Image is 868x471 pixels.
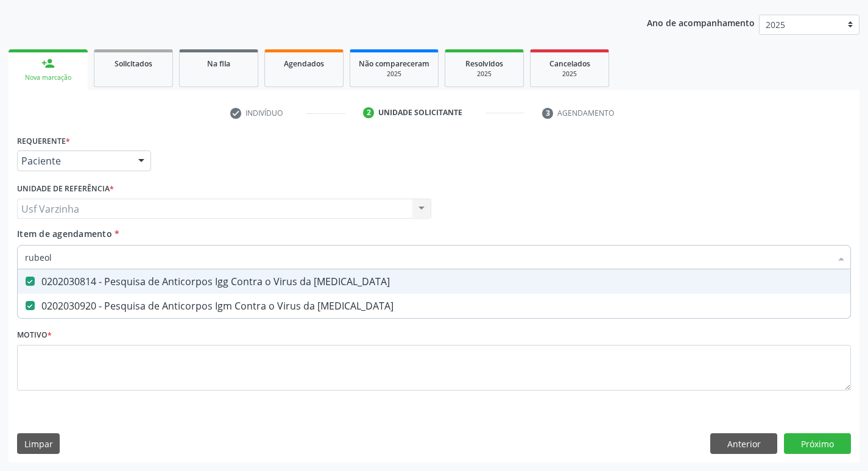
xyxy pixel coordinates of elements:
input: Buscar por procedimentos [25,245,831,269]
label: Unidade de referência [17,180,114,199]
label: Requerente [17,132,70,151]
span: Item de agendamento [17,228,112,239]
p: Ano de acompanhamento [647,15,755,30]
label: Motivo [17,326,52,345]
span: Solicitados [115,58,152,69]
div: 2025 [359,69,429,79]
span: Não compareceram [359,58,429,69]
span: Cancelados [549,58,590,69]
div: 0202030814 - Pesquisa de Anticorpos Igg Contra o Virus da [MEDICAL_DATA] [25,277,843,286]
div: 0202030920 - Pesquisa de Anticorpos Igm Contra o Virus da [MEDICAL_DATA] [25,301,843,311]
div: 2025 [539,69,600,79]
button: Próximo [784,433,851,454]
span: Na fila [207,58,230,69]
div: person_add [41,57,55,70]
span: Resolvidos [465,58,503,69]
span: Agendados [284,58,324,69]
button: Anterior [710,433,777,454]
div: Unidade solicitante [378,107,462,118]
div: Nova marcação [17,73,79,82]
div: 2025 [454,69,515,79]
span: Paciente [21,155,126,167]
div: 2 [363,107,374,118]
button: Limpar [17,433,60,454]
